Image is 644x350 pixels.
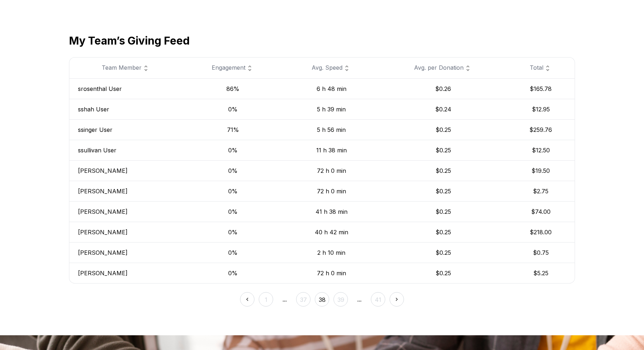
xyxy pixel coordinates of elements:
td: [PERSON_NAME] [69,201,183,222]
h2: My Team’s Giving Feed [69,34,575,47]
td: $0.25 [379,140,507,160]
td: $5.25 [507,263,575,284]
td: 0% [183,181,284,201]
td: ssullivan User [69,140,183,160]
button: 1 [259,292,273,307]
button: 39 [333,292,348,307]
td: 0% [183,222,284,242]
div: Avg. per Donation [388,63,498,73]
div: Engagement [191,63,275,73]
td: srosenthal User [69,78,183,99]
td: $0.25 [379,263,507,284]
td: 6 h 48 min [284,78,379,99]
div: Avg. Speed [292,63,371,73]
td: $218.00 [507,222,575,242]
td: $259.76 [507,119,575,140]
td: 71% [183,119,284,140]
td: $0.25 [379,181,507,201]
td: 11 h 38 min [284,140,379,160]
img: > [393,295,401,303]
td: 5 h 39 min [284,99,379,119]
td: 0% [183,140,284,160]
td: [PERSON_NAME] [69,242,183,263]
td: 72 h 0 min [284,160,379,181]
span: ... [277,292,292,307]
td: $19.50 [507,160,575,181]
td: 0% [183,160,284,181]
td: $74.00 [507,201,575,222]
td: $0.25 [379,222,507,242]
td: 86% [183,78,284,99]
button: 41 [371,292,385,307]
td: $12.50 [507,140,575,160]
td: $0.25 [379,242,507,263]
td: $0.25 [379,201,507,222]
td: 72 h 0 min [284,181,379,201]
button: 37 [296,292,310,307]
td: 72 h 0 min [284,263,379,284]
td: $0.25 [379,119,507,140]
div: Total [516,63,566,73]
td: [PERSON_NAME] [69,222,183,242]
td: 0% [183,242,284,263]
td: [PERSON_NAME] [69,263,183,284]
td: $2.75 [507,181,575,201]
td: $0.75 [507,242,575,263]
td: $12.95 [507,99,575,119]
td: $0.25 [379,160,507,181]
td: 2 h 10 min [284,242,379,263]
td: 0% [183,263,284,284]
td: $165.78 [507,78,575,99]
td: $0.24 [379,99,507,119]
div: Team Member [78,63,174,73]
td: 40 h 42 min [284,222,379,242]
td: sshah User [69,99,183,119]
td: 0% [183,201,284,222]
td: ssinger User [69,119,183,140]
td: [PERSON_NAME] [69,181,183,201]
span: ... [352,292,367,307]
td: 5 h 56 min [284,119,379,140]
td: 0% [183,99,284,119]
button: 38 [315,292,329,307]
td: $0.26 [379,78,507,99]
img: < [243,295,251,303]
td: [PERSON_NAME] [69,160,183,181]
td: 41 h 38 min [284,201,379,222]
